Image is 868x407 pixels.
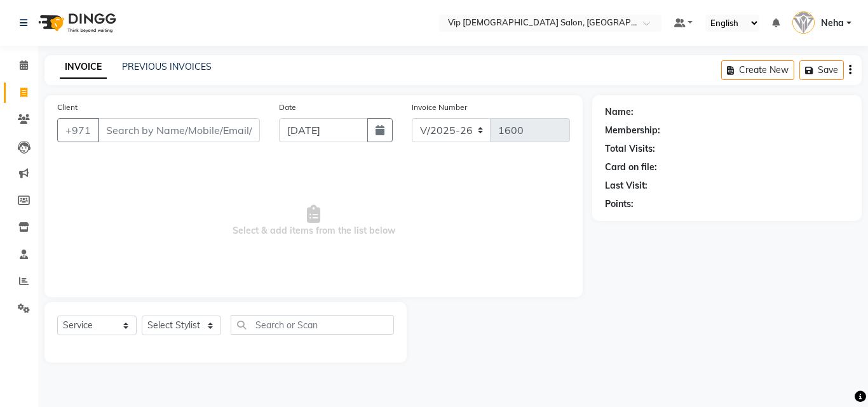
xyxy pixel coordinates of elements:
div: Points: [605,197,634,211]
div: Total Visits: [605,142,655,156]
input: Search by Name/Mobile/Email/Code [98,118,260,142]
input: Search or Scan [231,315,394,335]
img: logo [32,5,119,41]
div: Membership: [605,124,660,137]
button: +971 [57,118,99,142]
div: Card on file: [605,161,657,174]
a: PREVIOUS INVOICES [122,61,212,72]
img: Neha [792,11,815,34]
span: Select & add items from the list below [57,157,570,284]
div: Last Visit: [605,179,648,192]
button: Create New [721,60,794,80]
label: Date [279,102,296,113]
span: Neha [821,17,844,30]
a: INVOICE [60,56,107,79]
iframe: chat widget [815,356,855,394]
label: Invoice Number [412,102,467,113]
label: Client [57,102,78,113]
button: Save [799,60,844,80]
div: Name: [605,105,634,119]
